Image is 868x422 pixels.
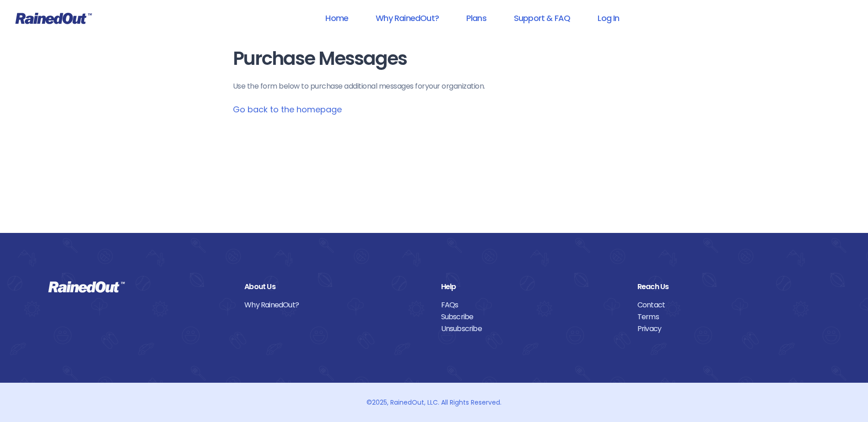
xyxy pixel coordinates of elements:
[637,323,820,335] a: Privacy
[637,299,820,311] a: Contact
[313,8,360,28] a: Home
[441,323,624,335] a: Unsubscribe
[637,311,820,323] a: Terms
[441,281,624,293] div: Help
[441,311,624,323] a: Subscribe
[364,8,451,28] a: Why RainedOut?
[586,8,631,28] a: Log In
[233,48,636,69] h1: Purchase Messages
[502,8,582,28] a: Support & FAQ
[441,299,624,311] a: FAQs
[637,281,820,293] div: Reach Us
[244,299,427,311] a: Why RainedOut?
[233,104,342,115] a: Go back to the homepage
[244,281,427,293] div: About Us
[233,81,636,92] p: Use the form below to purchase additional messages for your organization .
[454,8,498,28] a: Plans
